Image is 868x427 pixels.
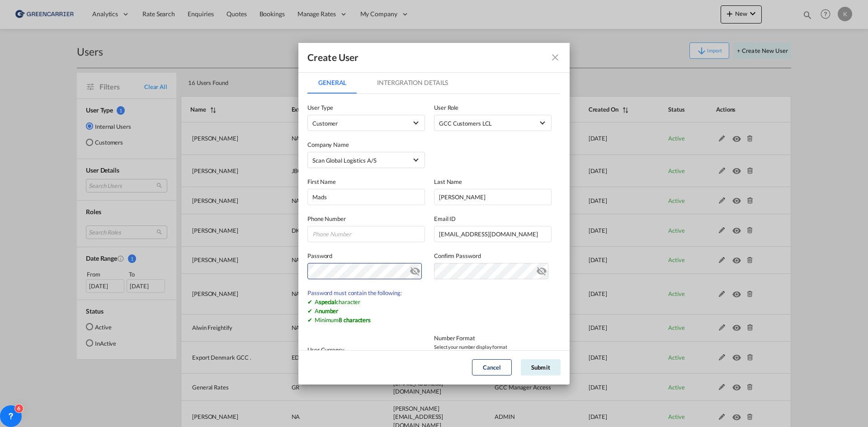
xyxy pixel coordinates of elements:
[434,189,552,205] input: Last name
[312,120,338,127] span: Customer
[434,226,552,242] input: Email
[307,72,357,94] md-tab-item: General
[550,52,561,63] md-icon: icon-close fg-AAA8AD
[307,140,425,149] label: Company Name
[298,43,570,385] md-dialog: GeneralIntergration Details ...
[434,333,552,343] label: Number Format
[410,264,420,275] md-icon: icon-eye-off
[307,152,425,168] md-select: Company: Scan Global Logistics A/S
[434,214,552,223] label: Email ID
[319,307,338,314] b: number
[434,115,552,131] md-select: {{(ctrl.parent.createData.viewShipper && !ctrl.parent.createData.user_data.role_id) ? 'N/A' : 'Se...
[472,359,512,375] button: Cancel
[307,297,425,306] div: A character
[307,115,425,131] md-select: company type of user: Customer
[307,177,425,186] label: First Name
[307,214,425,223] label: Phone Number
[307,103,425,112] label: User Type
[536,264,547,275] md-icon: icon-eye-off
[439,120,492,127] div: GCC Customers LCL
[434,343,552,352] span: Select your number display format
[521,359,561,375] button: Submit
[307,346,344,353] label: User Currency
[434,103,552,112] label: User Role
[339,316,371,324] b: 8 characters
[312,157,377,164] div: Scan Global Logistics A/S
[546,48,564,66] button: icon-close fg-AAA8AD
[366,72,459,94] md-tab-item: Intergration Details
[307,52,359,63] div: Create User
[307,315,425,324] div: Minimum
[307,189,425,205] input: First name
[307,306,425,315] div: A
[307,226,425,242] input: Phone Number
[307,72,468,94] md-pagination-wrapper: Use the left and right arrow keys to navigate between tabs
[307,251,425,260] label: Password
[434,251,552,260] label: Confirm Password
[307,288,425,297] div: Password must contain the following:
[434,177,552,186] label: Last Name
[319,298,336,305] b: special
